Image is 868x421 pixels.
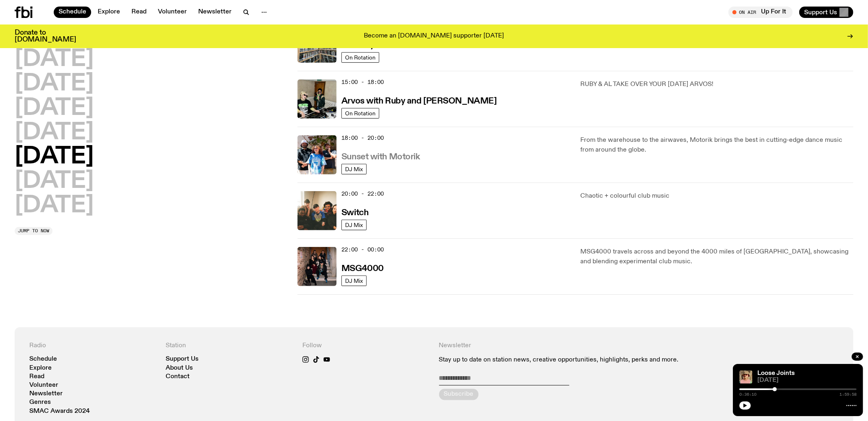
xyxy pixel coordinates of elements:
[166,356,199,362] a: Support Us
[341,97,496,106] h3: Arvos with Ruby and [PERSON_NAME]
[15,29,76,43] h3: Donate to [DOMAIN_NAME]
[18,229,49,233] span: Jump to now
[93,7,125,18] a: Explore
[580,191,853,201] p: Chaotic + colourful club music
[29,356,57,362] a: Schedule
[799,7,853,18] button: Support Us
[297,79,337,119] img: Ruby wears a Collarbones t shirt and pretends to play the DJ decks, Al sings into a pringles can....
[341,263,384,273] a: MSG4000
[15,170,94,193] button: [DATE]
[439,356,702,364] p: Stay up to date on station news, creative opportunities, highlights, perks and more.
[29,408,90,414] a: SMAC Awards 2024
[345,110,376,116] span: On Rotation
[341,164,367,174] a: DJ Mix
[166,342,293,350] h4: Station
[341,95,496,106] a: Arvos with Ruby and [PERSON_NAME]
[341,246,384,253] span: 22:00 - 00:00
[15,48,94,71] button: [DATE]
[341,134,384,142] span: 18:00 - 20:00
[341,190,384,198] span: 20:00 - 22:00
[341,52,379,63] a: On Rotation
[757,370,795,377] a: Loose Joints
[345,278,363,284] span: DJ Mix
[439,342,702,350] h4: Newsletter
[341,265,384,273] h3: MSG4000
[757,377,857,384] span: [DATE]
[345,166,363,172] span: DJ Mix
[341,207,368,217] a: Switch
[341,220,367,230] a: DJ Mix
[29,399,51,406] a: Genres
[804,9,837,16] span: Support Us
[29,342,156,350] h4: Radio
[739,392,756,397] span: 0:36:10
[580,135,853,155] p: From the warehouse to the airwaves, Motorik brings the best in cutting-edge dance music from arou...
[29,365,52,371] a: Explore
[840,392,857,397] span: 1:59:58
[29,374,44,380] a: Read
[728,7,793,18] button: On AirUp For It
[15,121,94,144] button: [DATE]
[29,382,58,388] a: Volunteer
[127,7,151,18] a: Read
[341,153,420,161] h3: Sunset with Motorik
[15,145,94,168] button: [DATE]
[15,73,94,95] button: [DATE]
[15,97,94,120] button: [DATE]
[341,209,368,217] h3: Switch
[345,222,363,228] span: DJ Mix
[345,54,376,60] span: On Rotation
[341,108,379,119] a: On Rotation
[302,342,429,350] h4: Follow
[341,276,367,286] a: DJ Mix
[580,79,853,89] p: RUBY & AL TAKE OVER YOUR [DATE] ARVOS!
[15,194,94,217] button: [DATE]
[439,389,479,400] button: Subscribe
[15,227,52,235] button: Jump to now
[364,33,504,40] p: Become an [DOMAIN_NAME] supporter [DATE]
[54,7,91,18] a: Schedule
[297,191,337,230] img: A warm film photo of the switch team sitting close together. from left to right: Cedar, Lau, Sand...
[193,7,236,18] a: Newsletter
[341,78,384,86] span: 15:00 - 18:00
[297,135,337,174] img: Andrew, Reenie, and Pat stand in a row, smiling at the camera, in dappled light with a vine leafe...
[153,7,192,18] a: Volunteer
[166,365,193,371] a: About Us
[166,374,190,380] a: Contact
[580,247,853,267] p: MSG4000 travels across and beyond the 4000 miles of [GEOGRAPHIC_DATA], showcasing and blending ex...
[341,151,420,161] a: Sunset with Motorik
[29,391,63,397] a: Newsletter
[739,370,752,384] img: Tyson stands in front of a paperbark tree wearing orange sunglasses, a suede bucket hat and a pin...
